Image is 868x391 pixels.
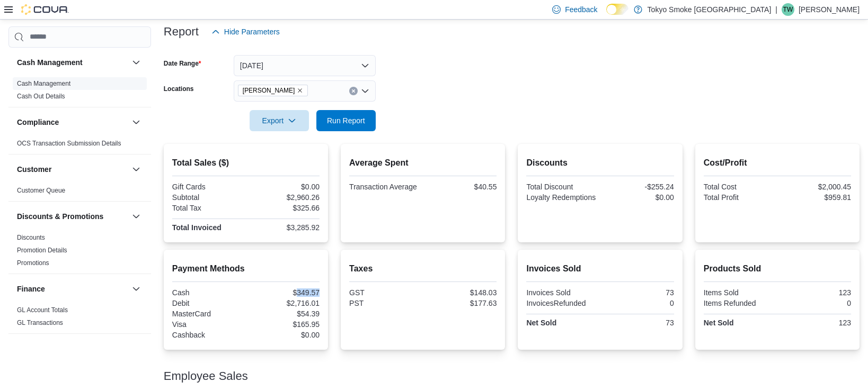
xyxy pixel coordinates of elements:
[130,56,143,69] button: Cash Management
[248,299,320,307] div: $2,716.01
[704,319,734,327] strong: Net Sold
[130,163,143,176] button: Customer
[164,85,194,93] label: Locations
[648,3,772,16] p: Tokyo Smoke [GEOGRAPHIC_DATA]
[17,246,67,254] span: Promotion Details
[526,193,598,202] div: Loyalty Redemptions
[425,183,497,191] div: $40.55
[17,319,63,327] span: GL Transactions
[17,247,67,254] a: Promotion Details
[17,117,128,128] button: Compliance
[327,115,365,126] span: Run Report
[172,183,244,191] div: Gift Cards
[248,310,320,318] div: $54.39
[248,331,320,339] div: $0.00
[172,193,244,202] div: Subtotal
[17,164,128,175] button: Customer
[256,110,303,131] span: Export
[17,233,45,242] span: Discounts
[603,193,674,202] div: $0.00
[248,204,320,212] div: $325.66
[248,193,320,202] div: $2,960.26
[172,157,320,169] h2: Total Sales ($)
[526,319,556,327] strong: Net Sold
[775,3,777,16] p: |
[799,3,860,16] p: [PERSON_NAME]
[526,262,674,275] h2: Invoices Sold
[704,157,851,169] h2: Cost/Profit
[780,193,851,202] div: $959.81
[349,299,421,307] div: PST
[349,157,497,169] h2: Average Spent
[780,319,851,327] div: 123
[243,85,295,96] span: [PERSON_NAME]
[17,186,65,195] span: Customer Queue
[172,204,244,212] div: Total Tax
[17,259,49,267] a: Promotions
[17,117,59,128] h3: Compliance
[349,288,421,297] div: GST
[164,370,248,383] h3: Employee Sales
[17,79,70,88] span: Cash Management
[172,299,244,307] div: Debit
[526,299,598,307] div: InvoicesRefunded
[172,223,222,232] strong: Total Invoiced
[17,284,45,294] h3: Finance
[565,4,597,15] span: Feedback
[17,284,128,294] button: Finance
[238,85,308,96] span: Regina Quance
[172,320,244,329] div: Visa
[17,211,128,222] button: Discounts & Promotions
[526,157,674,169] h2: Discounts
[704,193,775,202] div: Total Profit
[17,319,63,326] a: GL Transactions
[17,140,121,147] a: OCS Transaction Submission Details
[21,4,69,15] img: Cova
[17,211,103,222] h3: Discounts & Promotions
[164,25,199,38] h3: Report
[248,183,320,191] div: $0.00
[425,299,497,307] div: $177.63
[248,288,320,297] div: $349.57
[207,21,284,42] button: Hide Parameters
[17,234,45,241] a: Discounts
[17,57,83,68] h3: Cash Management
[780,288,851,297] div: 123
[349,87,358,95] button: Clear input
[172,288,244,297] div: Cash
[8,184,151,201] div: Customer
[8,231,151,274] div: Discounts & Promotions
[783,3,793,16] span: TW
[17,92,65,101] span: Cash Out Details
[17,259,49,267] span: Promotions
[349,183,421,191] div: Transaction Average
[172,262,320,275] h2: Payment Methods
[248,320,320,329] div: $165.95
[603,288,674,297] div: 73
[704,288,775,297] div: Items Sold
[780,299,851,307] div: 0
[17,57,128,68] button: Cash Management
[526,288,598,297] div: Invoices Sold
[603,319,674,327] div: 73
[297,87,303,94] button: Remove Regina Quance from selection in this group
[130,116,143,129] button: Compliance
[349,262,497,275] h2: Taxes
[164,59,201,68] label: Date Range
[17,306,68,314] a: GL Account Totals
[316,110,376,131] button: Run Report
[130,283,143,295] button: Finance
[172,331,244,339] div: Cashback
[526,183,598,191] div: Total Discount
[780,183,851,191] div: $2,000.45
[603,183,674,191] div: -$255.24
[704,183,775,191] div: Total Cost
[17,139,121,148] span: OCS Transaction Submission Details
[17,306,68,314] span: GL Account Totals
[603,299,674,307] div: 0
[606,4,628,15] input: Dark Mode
[130,210,143,223] button: Discounts & Promotions
[17,93,65,100] a: Cash Out Details
[250,110,309,131] button: Export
